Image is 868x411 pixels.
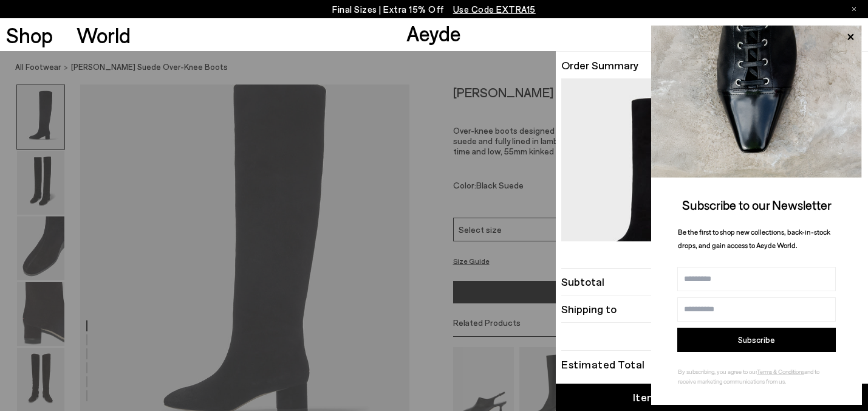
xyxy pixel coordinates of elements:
a: Shop [6,24,53,46]
a: Item Added to Cart View Cart [556,384,868,411]
a: Aeyde [406,20,461,46]
span: Order Summary [561,58,638,73]
img: AEYDE-WILLA-COW-SUEDE-LEATHER-BLACK-1_ad8e8529-56e3-49be-927f-664acbb13655_900x.jpg [561,79,711,288]
span: Be the first to shop new collections, back-in-stock drops, and gain access to Aeyde World. [678,227,830,250]
li: Subtotal [561,268,862,295]
span: Shipping to [561,302,617,317]
span: Subscribe to our Newsletter [682,197,832,212]
button: Subscribe [677,328,836,352]
div: Estimated Total [561,360,645,368]
p: Final Sizes | Extra 15% Off [332,2,536,17]
span: Navigate to /collections/ss25-final-sizes [453,4,536,15]
span: By subscribing, you agree to our [678,368,757,375]
a: Terms & Conditions [757,368,804,375]
a: World [77,24,131,46]
img: ca3f721fb6ff708a270709c41d776025.jpg [651,26,862,178]
div: Item Added to Cart [633,390,733,405]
